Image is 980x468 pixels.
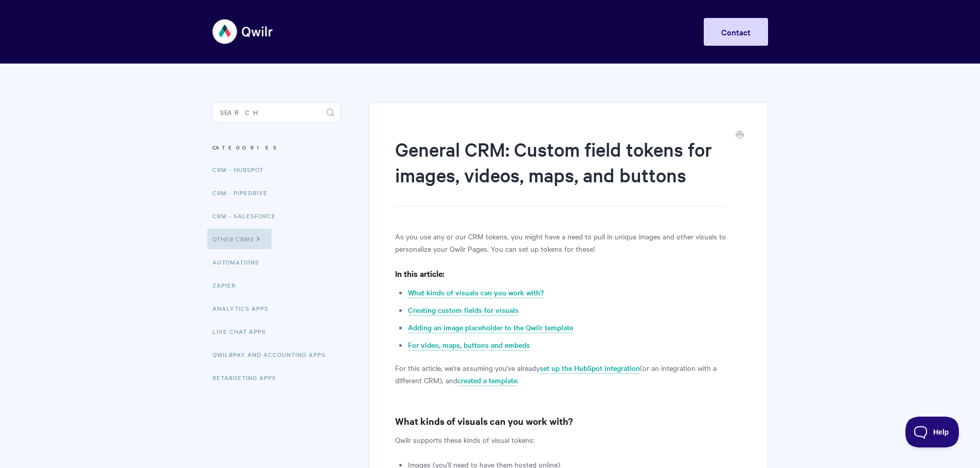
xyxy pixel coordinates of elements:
[212,102,341,123] input: Search
[212,205,283,226] a: CRM - Salesforce
[736,130,744,141] a: Print this Article
[212,182,275,203] a: CRM - Pipedrive
[395,414,741,428] h3: What kinds of visuals can you work with?
[395,434,741,446] p: Qwilr supports these kinds of visual tokens:
[540,363,640,374] a: set up the HubSpot integration
[212,138,341,157] h3: Categories
[905,417,959,447] iframe: Toggle Customer Support
[212,321,274,342] a: Live Chat Apps
[212,298,276,319] a: Analytics Apps
[395,230,741,255] p: As you use any or our CRM tokens, you might have a need to pull in unique images and other visual...
[212,275,243,295] a: Zapier
[212,159,271,180] a: CRM - HubSpot
[395,136,726,207] h1: General CRM: Custom field tokens for images, videos, maps, and buttons
[395,268,444,279] strong: In this article:
[212,12,274,51] img: Qwilr Help Center
[212,367,284,388] a: Retargeting Apps
[408,340,530,351] a: For video, maps, buttons and embeds
[408,305,519,316] a: Creating custom fields for visuals
[212,344,333,365] a: QwilrPay and Accounting Apps
[395,362,741,386] p: For this article, we're assuming you've already (or an integration with a different CRM), and .
[457,375,517,386] a: created a template
[212,252,267,272] a: Automations
[704,18,768,46] a: Contact
[207,229,272,249] a: Other CRMs
[408,287,544,298] a: What kinds of visuals can you work with?
[408,322,573,333] a: Adding an image placeholder to the Qwilr template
